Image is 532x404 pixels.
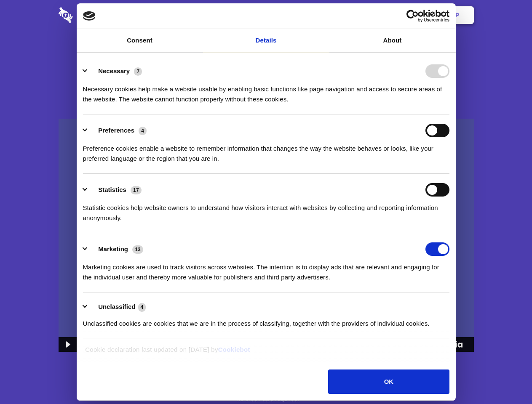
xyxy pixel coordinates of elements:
div: Cookie declaration last updated on [DATE] by [79,345,453,361]
a: Login [382,2,419,28]
button: OK [328,369,449,394]
label: Marketing [98,245,128,252]
a: About [329,29,456,52]
a: Details [203,29,329,52]
div: Necessary cookies help make a website usable by enabling basic functions like page navigation and... [83,78,449,104]
img: Sharesecret [59,119,474,352]
span: 4 [138,303,146,311]
h1: Eliminate Slack Data Loss. [59,38,474,68]
button: Preferences (4) [83,124,152,137]
button: Marketing (13) [83,242,149,256]
span: 4 [139,127,147,135]
a: Cookiebot [218,346,250,353]
img: logo-wordmark-white-trans-d4663122ce5f474addd5e946df7df03e33cb6a1c49d2221995e7729f52c070b2.svg [59,7,131,23]
button: Play Video [59,337,76,352]
span: 17 [131,186,142,194]
a: Contact [342,2,380,28]
button: Necessary (7) [83,64,147,78]
div: Marketing cookies are used to track visitors across websites. The intention is to display ads tha... [83,256,449,282]
a: Usercentrics Cookiebot - opens in a new window [376,10,449,22]
span: 13 [132,245,143,254]
div: Preference cookies enable a website to remember information that changes the way the website beha... [83,137,449,164]
span: 7 [134,67,142,76]
h4: Auto-redaction of sensitive data, encrypted data sharing and self-destructing private chats. Shar... [59,77,474,104]
label: Statistics [98,186,126,193]
a: Pricing [247,2,284,28]
label: Preferences [98,127,134,134]
iframe: Drift Widget Chat Controller [490,362,522,394]
button: Statistics (17) [83,183,147,197]
img: logo [83,11,96,21]
a: Consent [77,29,203,52]
div: Unclassified cookies are cookies that we are in the process of classifying, together with the pro... [83,312,449,329]
div: Statistic cookies help website owners to understand how visitors interact with websites by collec... [83,197,449,223]
label: Necessary [98,67,130,74]
button: Unclassified (4) [83,302,151,312]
